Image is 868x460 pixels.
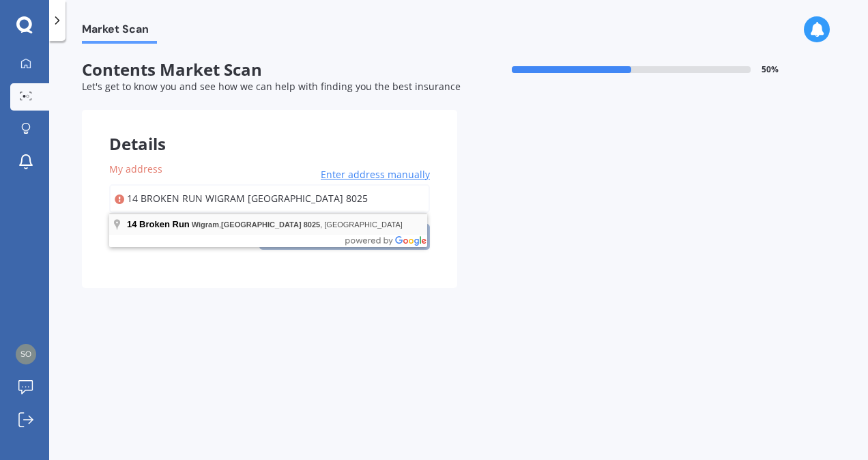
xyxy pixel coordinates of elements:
span: 14 [127,219,136,229]
span: [GEOGRAPHIC_DATA] [221,220,302,229]
span: Broken Run [139,219,190,229]
span: My address [109,162,162,175]
span: Market Scan [82,23,157,41]
span: Let's get to know you and see how we can help with finding you the best insurance [82,80,461,93]
span: Wigram [192,220,219,229]
div: Select a match from the address list [109,212,246,224]
span: 8025 [304,220,320,229]
span: Contents Market Scan [82,60,457,80]
span: , , [GEOGRAPHIC_DATA] [192,220,403,229]
span: 50 % [762,65,779,74]
div: Details [82,110,457,151]
img: 56ee3b08f9055c97146c1f9c133eeab3 [16,344,36,364]
span: Enter address manually [321,168,430,182]
input: Enter address [109,184,430,213]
